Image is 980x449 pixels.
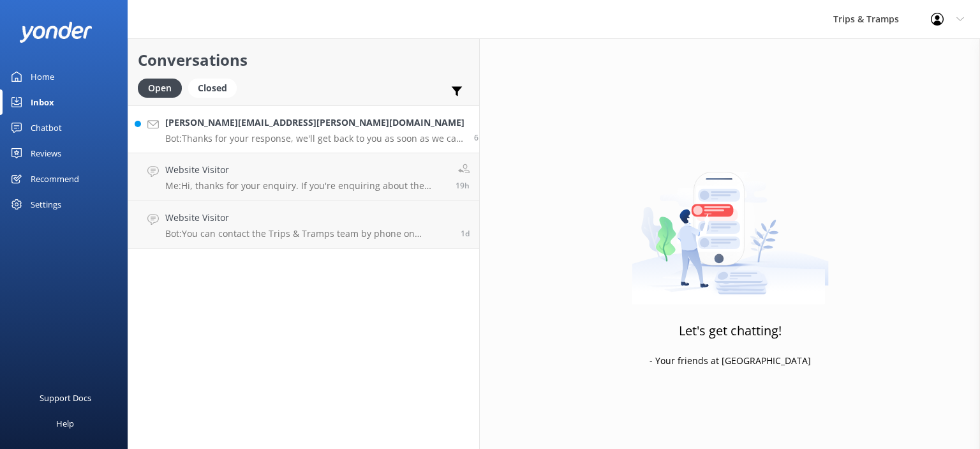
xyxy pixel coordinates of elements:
p: Bot: You can contact the Trips & Tramps team by phone on [PHONE_NUMBER] within [GEOGRAPHIC_DATA] ... [165,228,451,240]
p: - Your friends at [GEOGRAPHIC_DATA] [650,354,811,368]
img: yonder-white-logo.png [19,22,93,43]
div: Home [31,64,54,89]
div: Support Docs [40,385,91,411]
p: Bot: Thanks for your response, we'll get back to you as soon as we can during opening hours. [165,133,464,144]
p: Me: Hi, thanks for your enquiry. If you're enquiring about the Milford Sound Coach, Cruise Walk t... [165,180,446,192]
div: Closed [188,79,237,98]
h4: Website Visitor [165,163,446,177]
a: Open [138,80,188,95]
div: Inbox [31,89,54,115]
div: Reviews [31,141,61,166]
span: Sep 22 2025 12:38pm (UTC +12:00) Pacific/Auckland [474,132,486,143]
a: Closed [188,80,243,95]
div: Chatbot [31,115,62,141]
img: artwork of a man stealing a conversation from at giant smartphone [632,145,829,305]
h3: Let's get chatting! [679,321,782,341]
h4: Website Visitor [165,211,451,225]
h2: Conversations [138,48,470,72]
div: Recommend [31,166,79,192]
div: Help [56,411,74,436]
a: [PERSON_NAME][EMAIL_ADDRESS][PERSON_NAME][DOMAIN_NAME]Bot:Thanks for your response, we'll get bac... [128,105,479,153]
div: Settings [31,192,61,217]
div: Open [138,79,182,98]
h4: [PERSON_NAME][EMAIL_ADDRESS][PERSON_NAME][DOMAIN_NAME] [165,116,464,130]
a: Website VisitorBot:You can contact the Trips & Tramps team by phone on [PHONE_NUMBER] within [GEO... [128,201,479,249]
a: Website VisitorMe:Hi, thanks for your enquiry. If you're enquiring about the Milford Sound Coach,... [128,153,479,201]
span: Sep 21 2025 08:30am (UTC +12:00) Pacific/Auckland [461,228,470,239]
span: Sep 21 2025 05:15pm (UTC +12:00) Pacific/Auckland [456,180,470,191]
